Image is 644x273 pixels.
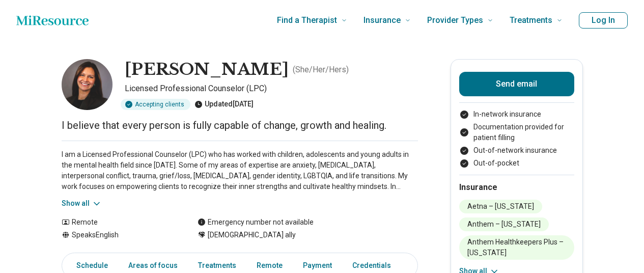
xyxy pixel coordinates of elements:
[579,12,628,29] button: Log In
[459,109,574,120] li: In-network insurance
[62,118,418,132] p: I believe that every person is fully capable of change, growth and healing.
[62,217,177,228] div: Remote
[125,59,289,80] h1: [PERSON_NAME]
[62,149,418,192] p: I am a Licensed Professional Counselor (LPC) who has worked with children, adolescents and young ...
[459,235,574,260] li: Anthem Healthkeepers Plus – [US_STATE]
[459,158,574,169] li: Out-of-pocket
[277,13,337,28] span: Find a Therapist
[125,83,418,95] p: Licensed Professional Counselor (LPC)
[459,181,574,194] h2: Insurance
[16,10,89,31] a: Home page
[208,230,296,240] span: [DEMOGRAPHIC_DATA] ally
[363,13,401,28] span: Insurance
[62,59,113,110] img: Afton Cordoba, Licensed Professional Counselor (LPC)
[459,122,574,143] li: Documentation provided for patient filling
[427,13,483,28] span: Provider Types
[62,230,177,240] div: Speaks English
[459,72,574,96] button: Send email
[459,217,549,231] li: Anthem – [US_STATE]
[198,217,314,228] div: Emergency number not available
[510,13,552,28] span: Treatments
[293,64,349,76] p: ( She/Her/Hers )
[459,200,542,213] li: Aetna – [US_STATE]
[194,99,254,110] div: Updated [DATE]
[459,145,574,156] li: Out-of-network insurance
[121,99,190,110] div: Accepting clients
[62,198,102,209] button: Show all
[459,109,574,169] ul: Payment options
